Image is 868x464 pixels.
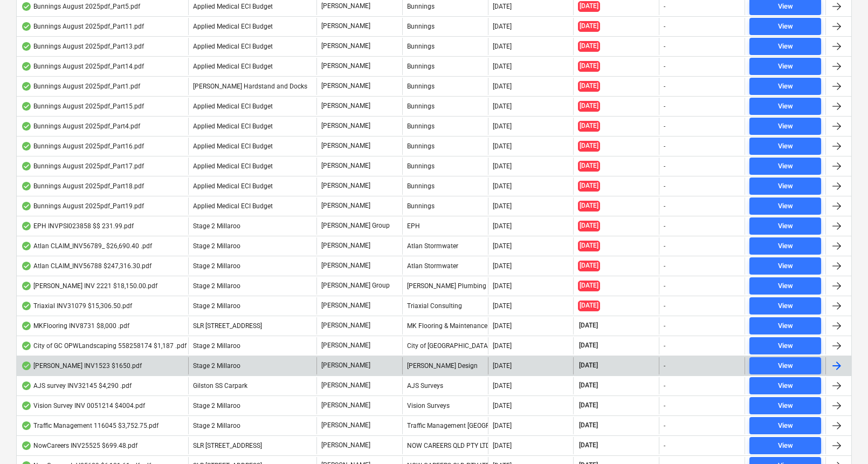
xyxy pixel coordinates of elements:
[749,118,821,135] button: View
[21,142,32,151] div: OCR finished
[664,442,665,449] div: -
[749,257,821,275] button: View
[493,63,512,70] div: [DATE]
[778,220,793,233] div: View
[321,221,390,230] p: [PERSON_NAME] Group
[402,337,488,354] div: City of [GEOGRAPHIC_DATA]
[578,241,600,251] span: [DATE]
[664,3,665,10] div: -
[778,160,793,173] div: View
[193,382,247,390] span: Gilston SS Carpark
[778,21,793,33] div: View
[402,277,488,295] div: [PERSON_NAME] Plumbing Pty Ltd
[664,122,665,130] div: -
[321,261,370,270] p: [PERSON_NAME]
[21,62,144,71] div: Bunnings August 2025pdf_Part14.pdf
[321,141,370,151] p: [PERSON_NAME]
[402,437,488,454] div: NOW CAREERS QLD PTY LTD
[664,282,665,290] div: -
[402,317,488,335] div: MK Flooring & Maintenance
[664,162,665,170] div: -
[749,377,821,394] button: View
[21,242,32,250] div: OCR finished
[321,161,370,170] p: [PERSON_NAME]
[493,322,512,330] div: [DATE]
[21,82,140,91] div: Bunnings August 2025pdf_Part1.pdf
[193,83,307,90] span: Carole Park Hardstand and Docks
[402,98,488,115] div: Bunnings
[664,43,665,50] div: -
[578,321,599,330] span: [DATE]
[321,341,370,350] p: [PERSON_NAME]
[778,300,793,312] div: View
[21,22,144,31] div: Bunnings August 2025pdf_Part11.pdf
[778,320,793,332] div: View
[578,341,599,350] span: [DATE]
[778,280,793,292] div: View
[321,441,370,450] p: [PERSON_NAME]
[321,42,370,51] p: [PERSON_NAME]
[749,138,821,155] button: View
[493,142,512,150] div: [DATE]
[578,181,600,191] span: [DATE]
[21,322,129,330] div: MKFlooring INV8731 $8,000 .pdf
[578,261,600,271] span: [DATE]
[664,402,665,410] div: -
[749,78,821,95] button: View
[778,240,793,253] div: View
[402,58,488,75] div: Bunnings
[493,262,512,270] div: [DATE]
[321,401,370,410] p: [PERSON_NAME]
[749,337,821,354] button: View
[402,217,488,235] div: EPH
[21,102,32,111] div: OCR finished
[778,380,793,392] div: View
[21,361,142,370] div: [PERSON_NAME] INV1523 $1650.pdf
[21,202,144,210] div: Bunnings August 2025pdf_Part19.pdf
[193,3,273,10] span: Applied Medical ECI Budget
[402,78,488,95] div: Bunnings
[664,262,665,270] div: -
[664,362,665,370] div: -
[21,42,32,51] div: OCR finished
[21,222,32,230] div: OCR finished
[193,122,273,130] span: Applied Medical ECI Budget
[778,420,793,432] div: View
[749,58,821,75] button: View
[193,63,273,70] span: Applied Medical ECI Budget
[578,281,600,291] span: [DATE]
[578,61,600,71] span: [DATE]
[321,281,390,290] p: [PERSON_NAME] Group
[493,282,512,290] div: [DATE]
[321,421,370,430] p: [PERSON_NAME]
[21,122,140,131] div: Bunnings August 2025pdf_Part4.pdf
[493,202,512,210] div: [DATE]
[402,357,488,374] div: [PERSON_NAME] Design
[193,202,273,210] span: Applied Medical ECI Budget
[814,412,868,464] iframe: Chat Widget
[402,118,488,135] div: Bunnings
[402,397,488,414] div: Vision Surveys
[21,242,152,250] div: Atlan CLAIM_INV56789_ $26,690.40 .pdf
[193,222,240,230] span: Stage 2 Millaroo
[21,322,32,330] div: OCR finished
[664,202,665,210] div: -
[664,222,665,230] div: -
[21,401,32,410] div: OCR finished
[21,441,32,450] div: OCR finished
[21,222,134,230] div: EPH INVPSI023858 $$ 231.99.pdf
[21,342,187,350] div: City of GC OPWLandscaping 558258174 $1,187 .pdf
[664,242,665,250] div: -
[749,197,821,215] button: View
[21,2,32,11] div: OCR finished
[749,317,821,335] button: View
[664,322,665,330] div: -
[493,103,512,110] div: [DATE]
[493,83,512,90] div: [DATE]
[664,382,665,390] div: -
[778,100,793,113] div: View
[578,1,600,11] span: [DATE]
[578,21,600,31] span: [DATE]
[749,178,821,195] button: View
